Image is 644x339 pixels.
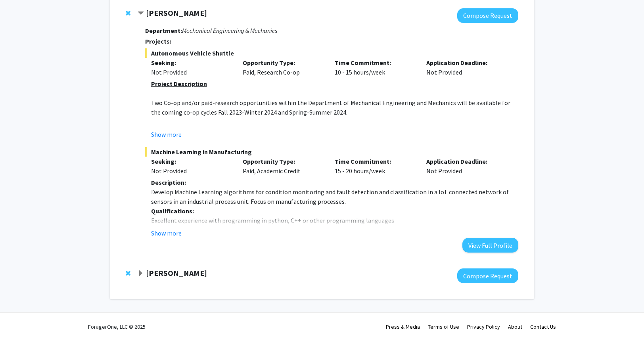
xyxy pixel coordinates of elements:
[237,58,329,77] div: Paid, Research Co-op
[386,323,420,330] a: Press & Media
[151,130,182,139] button: Show more
[145,48,518,58] span: Autonomous Vehicle Shuttle
[243,58,323,67] p: Opportunity Type:
[145,27,182,34] strong: Department:
[329,58,421,77] div: 10 - 15 hours/week
[426,58,506,67] p: Application Deadline:
[146,268,207,278] strong: [PERSON_NAME]
[420,157,512,176] div: Not Provided
[457,268,518,283] button: Compose Request to Hasan Ayaz
[462,238,518,253] button: View Full Profile
[151,166,231,176] div: Not Provided
[151,58,231,67] p: Seeking:
[530,323,556,330] a: Contact Us
[138,10,144,17] span: Contract Dimitrios Fafalis Bookmark
[126,270,130,276] span: Remove Hasan Ayaz from bookmarks
[145,37,171,45] strong: Projects:
[428,323,459,330] a: Terms of Use
[467,323,500,330] a: Privacy Policy
[145,147,518,157] span: Machine Learning in Manufacturing
[146,8,207,18] strong: [PERSON_NAME]
[151,80,207,88] u: Project Description
[151,67,231,77] div: Not Provided
[182,27,277,34] i: Mechanical Engineering & Mechanics
[457,8,518,23] button: Compose Request to Dimitrios Fafalis
[237,157,329,176] div: Paid, Academic Credit
[151,98,518,117] p: Two Co-op and/or paid-research opportunities within the Department of Mechanical Engineering and ...
[6,303,34,333] iframe: Chat
[508,323,522,330] a: About
[151,178,186,186] strong: Description:
[126,10,130,16] span: Remove Dimitrios Fafalis from bookmarks
[426,157,506,166] p: Application Deadline:
[329,157,421,176] div: 15 - 20 hours/week
[151,157,231,166] p: Seeking:
[151,228,182,238] button: Show more
[335,58,415,67] p: Time Commitment:
[151,207,194,215] strong: Qualifications:
[151,187,518,206] p: Develop Machine Learning algorithms for condition monitoring and fault detection and classificati...
[138,270,144,277] span: Expand Hasan Ayaz Bookmark
[243,157,323,166] p: Opportunity Type:
[151,216,518,225] p: Excellent experience with programming in python, C++ or other programming languages
[335,157,415,166] p: Time Commitment:
[420,58,512,77] div: Not Provided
